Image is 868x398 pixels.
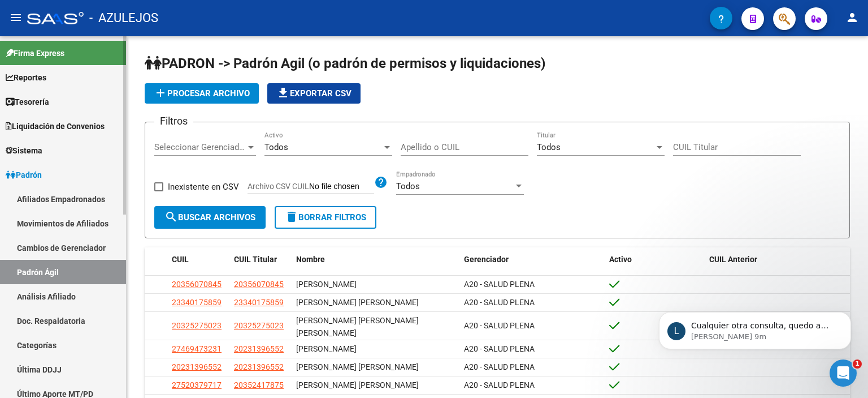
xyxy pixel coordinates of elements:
[605,247,705,272] datatable-header-cell: Activo
[248,182,309,191] span: Archivo CSV CUIL
[172,298,222,307] span: 23340175859
[6,47,64,59] span: Firma Express
[464,380,535,390] span: A20 - SALUD PLENA
[154,88,250,99] span: Procesar archivo
[459,247,605,272] datatable-header-cell: Gerenciador
[234,362,284,371] span: 20231396552
[154,206,266,229] button: Buscar Archivos
[296,362,419,371] span: [PERSON_NAME] [PERSON_NAME]
[89,6,158,31] span: - AZULEJOS
[168,180,239,194] span: Inexistente en CSV
[464,280,535,289] span: A20 - SALUD PLENA
[296,280,357,289] span: [PERSON_NAME]
[296,344,357,353] span: [PERSON_NAME]
[172,362,222,371] span: 20231396552
[830,360,857,387] iframe: Intercom live chat
[276,86,290,100] mat-icon: file_download
[167,247,229,272] datatable-header-cell: CUIL
[145,55,545,71] span: PADRON -> Padrón Agil (o padrón de permisos y liquidaciones)
[164,210,178,224] mat-icon: search
[705,247,850,272] datatable-header-cell: CUIL Anterior
[6,96,49,108] span: Tesorería
[464,298,535,307] span: A20 - SALUD PLENA
[234,255,277,264] span: CUIL Titular
[464,321,535,330] span: A20 - SALUD PLENA
[845,11,859,24] mat-icon: person
[9,11,23,24] mat-icon: menu
[172,321,222,330] span: 20325275023
[292,247,459,272] datatable-header-cell: Nombre
[285,212,366,222] span: Borrar Filtros
[464,362,535,371] span: A20 - SALUD PLENA
[853,360,862,369] span: 1
[164,212,255,222] span: Buscar Archivos
[374,176,388,189] mat-icon: help
[264,142,288,152] span: Todos
[396,181,420,191] span: Todos
[6,144,42,157] span: Sistema
[172,255,189,264] span: CUIL
[234,344,284,353] span: 20231396552
[709,255,757,264] span: CUIL Anterior
[6,169,42,181] span: Padrón
[537,142,561,152] span: Todos
[234,280,284,289] span: 20356070845
[145,83,259,104] button: Procesar archivo
[154,142,246,152] span: Seleccionar Gerenciador
[154,113,193,129] h3: Filtros
[309,182,374,192] input: Archivo CSV CUIL
[234,321,284,330] span: 20325275023
[464,255,509,264] span: Gerenciador
[296,298,419,307] span: [PERSON_NAME] [PERSON_NAME]
[276,88,351,99] span: Exportar CSV
[296,380,419,390] span: [PERSON_NAME] [PERSON_NAME]
[154,86,167,100] mat-icon: add
[172,280,222,289] span: 20356070845
[275,206,376,229] button: Borrar Filtros
[285,210,298,224] mat-icon: delete
[234,298,284,307] span: 23340175859
[642,288,868,367] iframe: Intercom notifications mensaje
[6,71,46,84] span: Reportes
[609,255,632,264] span: Activo
[172,344,222,353] span: 27469473231
[464,344,535,353] span: A20 - SALUD PLENA
[296,255,325,264] span: Nombre
[229,247,292,272] datatable-header-cell: CUIL Titular
[6,120,105,132] span: Liquidación de Convenios
[267,83,361,104] button: Exportar CSV
[234,380,284,390] span: 20352417875
[296,316,419,338] span: [PERSON_NAME] [PERSON_NAME] [PERSON_NAME]
[172,380,222,390] span: 27520379717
